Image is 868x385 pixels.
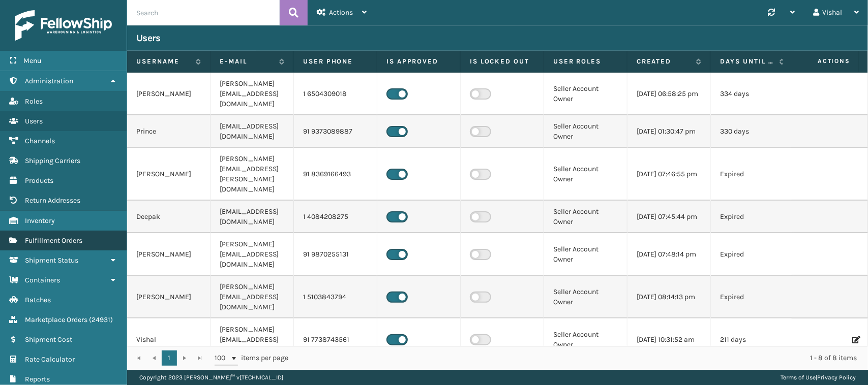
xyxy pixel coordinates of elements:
[25,276,60,284] span: Containers
[544,148,627,201] td: Seller Account Owner
[25,176,53,185] span: Products
[127,73,211,115] td: [PERSON_NAME]
[211,201,294,233] td: [EMAIL_ADDRESS][DOMAIN_NAME]
[817,374,856,381] a: Privacy Policy
[211,318,294,361] td: [PERSON_NAME][EMAIL_ADDRESS][DOMAIN_NAME]
[25,236,82,245] span: Fulfillment Orders
[303,57,368,66] label: User phone
[211,276,294,318] td: [PERSON_NAME][EMAIL_ADDRESS][DOMAIN_NAME]
[127,233,211,276] td: [PERSON_NAME]
[637,57,691,66] label: Created
[215,350,289,366] span: items per page
[544,73,627,115] td: Seller Account Owner
[23,56,41,65] span: Menu
[781,370,856,385] div: |
[294,148,377,201] td: 91 8369166493
[627,201,711,233] td: [DATE] 07:45:44 pm
[627,276,711,318] td: [DATE] 08:14:13 pm
[25,216,55,225] span: Inventory
[294,201,377,233] td: 1 4084208275
[544,201,627,233] td: Seller Account Owner
[25,196,80,205] span: Return Addresses
[386,57,451,66] label: Is Approved
[711,73,794,115] td: 334 days
[294,233,377,276] td: 91 9870255131
[786,53,856,70] span: Actions
[25,296,51,304] span: Batches
[215,353,230,363] span: 100
[294,276,377,318] td: 1 5103843794
[162,350,177,366] a: 1
[711,148,794,201] td: Expired
[627,148,711,201] td: [DATE] 07:46:55 pm
[136,32,161,44] h3: Users
[89,315,113,324] span: ( 24931 )
[627,73,711,115] td: [DATE] 06:58:25 pm
[470,57,534,66] label: Is Locked Out
[294,115,377,148] td: 91 9373089887
[211,148,294,201] td: [PERSON_NAME][EMAIL_ADDRESS][PERSON_NAME][DOMAIN_NAME]
[139,370,283,385] p: Copyright 2023 [PERSON_NAME]™ v [TECHNICAL_ID]
[25,355,75,364] span: Rate Calculator
[127,276,211,318] td: [PERSON_NAME]
[127,318,211,361] td: Vishal
[25,97,43,106] span: Roles
[544,276,627,318] td: Seller Account Owner
[127,148,211,201] td: [PERSON_NAME]
[25,256,78,265] span: Shipment Status
[852,336,858,343] i: Edit
[294,73,377,115] td: 1 6504309018
[627,233,711,276] td: [DATE] 07:48:14 pm
[553,57,618,66] label: User Roles
[711,233,794,276] td: Expired
[544,318,627,361] td: Seller Account Owner
[303,353,857,363] div: 1 - 8 of 8 items
[136,57,191,66] label: Username
[25,137,55,145] span: Channels
[211,73,294,115] td: [PERSON_NAME][EMAIL_ADDRESS][DOMAIN_NAME]
[711,115,794,148] td: 330 days
[15,10,112,41] img: logo
[711,276,794,318] td: Expired
[627,318,711,361] td: [DATE] 10:31:52 am
[627,115,711,148] td: [DATE] 01:30:47 pm
[25,335,72,344] span: Shipment Cost
[25,77,73,85] span: Administration
[294,318,377,361] td: 91 7738743561
[127,115,211,148] td: Prince
[329,8,353,17] span: Actions
[781,374,816,381] a: Terms of Use
[544,233,627,276] td: Seller Account Owner
[25,117,43,125] span: Users
[25,375,50,383] span: Reports
[220,57,274,66] label: E-mail
[211,115,294,148] td: [EMAIL_ADDRESS][DOMAIN_NAME]
[127,201,211,233] td: Deepak
[711,318,794,361] td: 211 days
[25,156,80,165] span: Shipping Carriers
[711,201,794,233] td: Expired
[544,115,627,148] td: Seller Account Owner
[211,233,294,276] td: [PERSON_NAME][EMAIL_ADDRESS][DOMAIN_NAME]
[25,315,87,324] span: Marketplace Orders
[720,57,774,66] label: Days until password expires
